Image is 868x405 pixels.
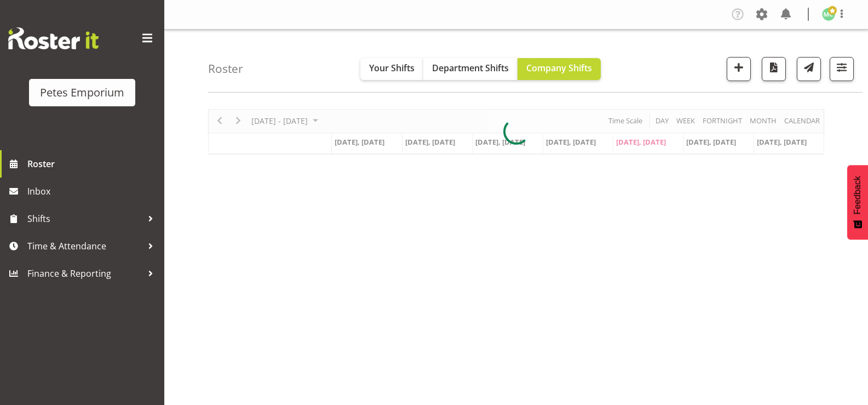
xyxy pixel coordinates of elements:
button: Company Shifts [518,58,601,80]
span: Roster [27,156,159,172]
img: Rosterit website logo [8,27,99,49]
span: Department Shifts [432,62,509,74]
button: Feedback - Show survey [847,165,868,239]
button: Download a PDF of the roster according to the set date range. [762,57,786,81]
span: Company Shifts [526,62,592,74]
button: Send a list of all shifts for the selected filtered period to all rostered employees. [797,57,821,81]
span: Finance & Reporting [27,265,142,282]
h4: Roster [208,62,243,75]
span: Your Shifts [369,62,415,74]
button: Filter Shifts [830,57,854,81]
button: Add a new shift [727,57,751,81]
span: Time & Attendance [27,238,142,254]
span: Inbox [27,183,159,199]
span: Shifts [27,210,142,227]
span: Feedback [853,176,863,214]
button: Department Shifts [423,58,518,80]
div: Petes Emporium [40,84,124,101]
button: Your Shifts [360,58,423,80]
img: melissa-cowen2635.jpg [822,8,835,21]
